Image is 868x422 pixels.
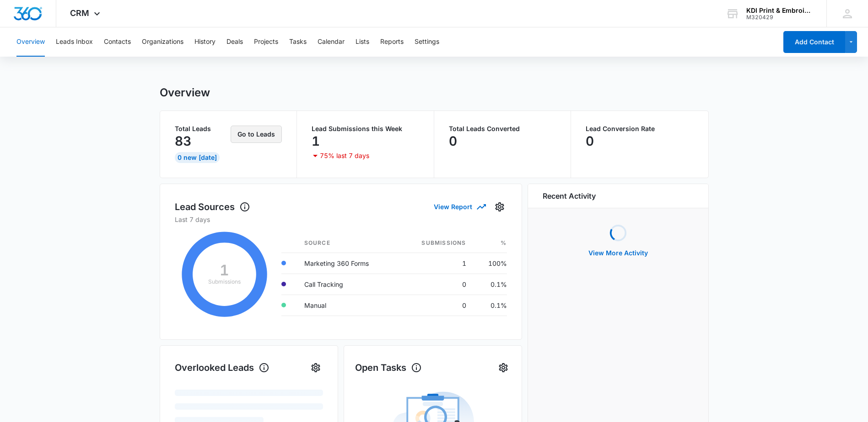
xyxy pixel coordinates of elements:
button: Leads Inbox [56,27,93,57]
button: Settings [415,27,439,57]
h1: Open Tasks [355,361,422,375]
td: Call Tracking [297,274,398,295]
button: History [194,27,216,57]
div: account id [746,14,813,21]
p: Last 7 days [175,215,507,224]
button: Projects [254,27,278,57]
td: Marketing 360 Forms [297,253,398,274]
button: Overview [16,27,45,57]
div: 0 New [DATE] [175,152,220,163]
p: Total Leads Converted [449,126,556,132]
th: % [474,233,507,253]
button: Go to Leads [231,126,282,143]
button: View Report [434,199,485,215]
button: Deals [226,27,243,57]
p: Lead Conversion Rate [586,126,694,132]
td: 1 [398,253,474,274]
button: Settings [496,360,511,375]
p: 0 [449,134,457,148]
td: 0 [398,295,474,316]
p: Total Leads [175,126,229,132]
button: Contacts [104,27,131,57]
a: Go to Leads [231,130,282,138]
td: Manual [297,295,398,316]
td: 0 [398,274,474,295]
th: Source [297,233,398,253]
th: Submissions [398,233,474,253]
button: Lists [356,27,369,57]
h6: Recent Activity [543,190,596,201]
button: Add Contact [783,31,845,53]
p: 83 [175,134,191,148]
td: 0.1% [474,295,507,316]
button: Calendar [318,27,345,57]
button: Settings [308,360,323,375]
button: Settings [492,200,507,214]
button: Tasks [289,27,307,57]
button: View More Activity [579,242,657,264]
h1: Overlooked Leads [175,361,270,375]
p: 1 [312,134,320,148]
td: 100% [474,253,507,274]
span: CRM [70,8,89,18]
h1: Lead Sources [175,200,250,214]
p: Lead Submissions this Week [312,126,419,132]
p: 0 [586,134,594,148]
button: Organizations [142,27,183,57]
div: account name [746,7,813,14]
button: Reports [380,27,404,57]
p: 75% last 7 days [320,153,369,159]
h1: Overview [160,86,210,100]
td: 0.1% [474,274,507,295]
